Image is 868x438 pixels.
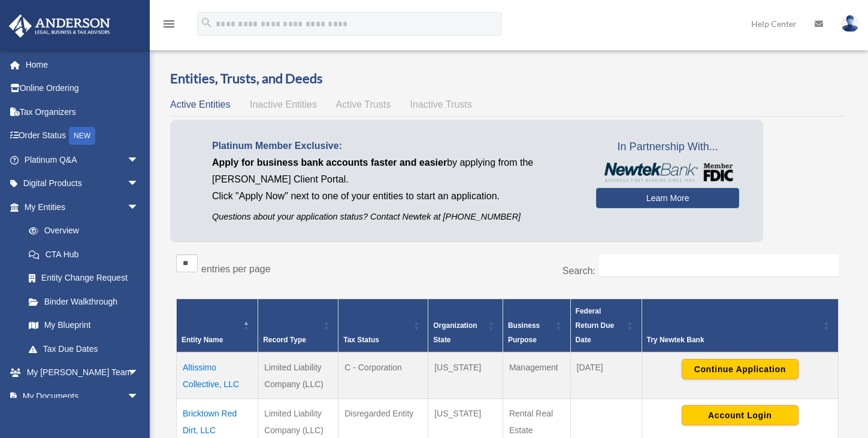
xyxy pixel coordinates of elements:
span: Active Trusts [336,99,391,109]
a: Overview [17,219,145,243]
th: Organization State: Activate to sort [428,299,503,352]
span: arrow_drop_down [127,172,151,196]
a: Entity Change Request [17,266,151,290]
span: Federal Return Due Date [576,307,615,344]
a: Binder Walkthrough [17,290,151,314]
span: Active Entities [170,99,230,109]
td: [DATE] [570,352,642,399]
th: Business Purpose: Activate to sort [503,299,570,352]
td: Management [503,352,570,399]
span: Entity Name [182,336,223,344]
h3: Entities, Trusts, and Deeds [170,69,845,88]
a: CTA Hub [17,242,151,266]
th: Entity Name: Activate to invert sorting [177,299,258,352]
i: menu [162,17,176,31]
a: menu [162,21,176,31]
span: arrow_drop_down [127,148,151,172]
div: NEW [69,127,95,145]
a: My [PERSON_NAME] Teamarrow_drop_down [8,361,157,385]
a: Account Login [682,410,799,419]
span: Inactive Entities [250,99,317,109]
a: My Documentsarrow_drop_down [8,384,157,408]
span: In Partnership With... [596,138,739,157]
th: Federal Return Due Date: Activate to sort [570,299,642,352]
img: Anderson Advisors Platinum Portal [5,14,114,38]
div: Try Newtek Bank [647,333,820,347]
p: Questions about your application status? Contact Newtek at [PHONE_NUMBER] [212,209,578,224]
p: Platinum Member Exclusive: [212,138,578,154]
span: Tax Status [343,336,379,344]
button: Account Login [682,405,799,425]
label: entries per page [201,264,271,274]
th: Try Newtek Bank : Activate to sort [642,299,838,352]
th: Tax Status: Activate to sort [338,299,428,352]
a: My Blueprint [17,314,151,337]
span: Record Type [263,336,306,344]
span: Inactive Trusts [410,99,472,109]
span: arrow_drop_down [127,361,151,385]
td: Limited Liability Company (LLC) [258,352,338,399]
a: Online Ordering [8,77,157,101]
th: Record Type: Activate to sort [258,299,338,352]
i: search [200,16,213,29]
a: Home [8,53,157,77]
button: Continue Application [682,359,799,379]
a: Digital Productsarrow_drop_down [8,172,157,196]
a: Platinum Q&Aarrow_drop_down [8,148,157,172]
img: NewtekBankLogoSM.png [602,163,733,182]
td: C - Corporation [338,352,428,399]
a: Learn More [596,188,739,208]
a: Tax Due Dates [17,337,151,361]
p: Click "Apply Now" next to one of your entities to start an application. [212,188,578,205]
p: by applying from the [PERSON_NAME] Client Portal. [212,154,578,188]
td: Altissimo Collective, LLC [177,352,258,399]
span: Business Purpose [508,321,540,344]
a: Tax Organizers [8,100,157,124]
span: arrow_drop_down [127,195,151,220]
a: Order StatusNEW [8,124,157,148]
a: My Entitiesarrow_drop_down [8,195,151,219]
span: Apply for business bank accounts faster and easier [212,157,447,168]
td: [US_STATE] [428,352,503,399]
span: Organization State [433,321,477,344]
img: User Pic [841,15,859,32]
label: Search: [562,266,595,276]
span: arrow_drop_down [127,384,151,409]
